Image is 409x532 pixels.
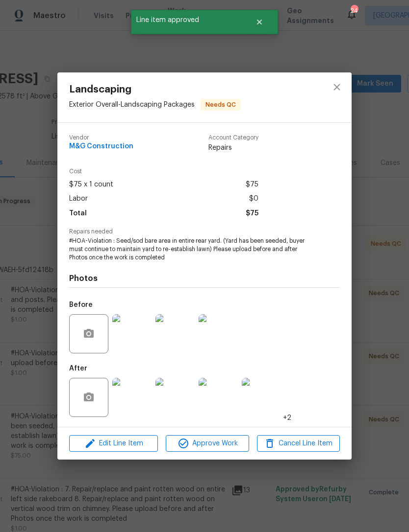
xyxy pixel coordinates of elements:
[246,207,258,221] span: $75
[69,229,340,235] span: Repairs needed
[325,75,349,99] button: close
[69,84,241,95] span: Landscaping
[69,274,340,283] h4: Photos
[260,438,337,450] span: Cancel Line Item
[131,10,243,30] span: Line item approved
[166,435,249,452] button: Approve Work
[69,192,88,206] span: Labor
[202,100,240,110] span: Needs QC
[69,237,313,261] span: #HOA-Violation : Seed/sod bare area in entire rear yard. (Yard has been seeded, buyer must contin...
[69,143,133,150] span: M&G Construction
[69,101,195,108] span: Exterior Overall - Landscaping Packages
[257,435,340,452] button: Cancel Line Item
[249,192,258,206] span: $0
[72,438,155,450] span: Edit Line Item
[243,12,276,32] button: Close
[208,143,258,153] span: Repairs
[69,168,258,175] span: Cost
[169,438,246,450] span: Approve Work
[69,435,158,452] button: Edit Line Item
[69,135,133,141] span: Vendor
[208,135,258,141] span: Account Category
[69,301,93,308] h5: Before
[69,178,113,192] span: $75 x 1 count
[351,6,358,16] div: 24
[283,413,291,423] span: +2
[69,207,87,221] span: Total
[69,365,87,372] h5: After
[246,178,258,192] span: $75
